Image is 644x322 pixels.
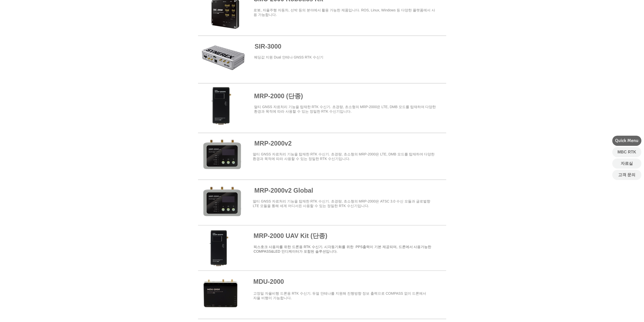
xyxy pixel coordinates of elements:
span: MBC RTK [618,149,636,155]
div: Quick Menu [612,136,641,146]
a: MBC RTK [612,147,641,157]
span: 자료실 [621,161,633,166]
a: 고객 문의 [612,170,641,180]
a: ​헤딩값 지원 Dual 안테나 GNSS RTK 수신기 [254,55,324,59]
iframe: Wix Chat [586,300,644,322]
a: SIR-3000 [255,43,282,50]
a: 자료실 [612,158,641,169]
span: 고객 문의 [618,172,635,178]
span: Quick Menu [615,137,639,144]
